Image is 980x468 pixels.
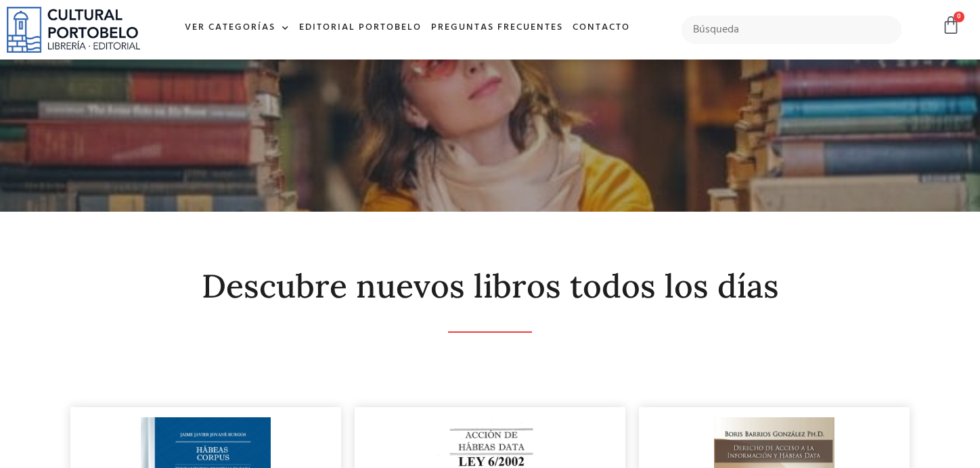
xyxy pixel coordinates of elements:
[941,16,960,35] a: 0
[568,14,635,43] a: Contacto
[294,14,426,43] a: Editorial Portobelo
[682,16,901,44] input: Búsqueda
[70,268,910,304] h2: Descubre nuevos libros todos los días
[180,14,294,43] a: Ver Categorías
[426,14,568,43] a: Preguntas frecuentes
[954,11,964,22] span: 0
